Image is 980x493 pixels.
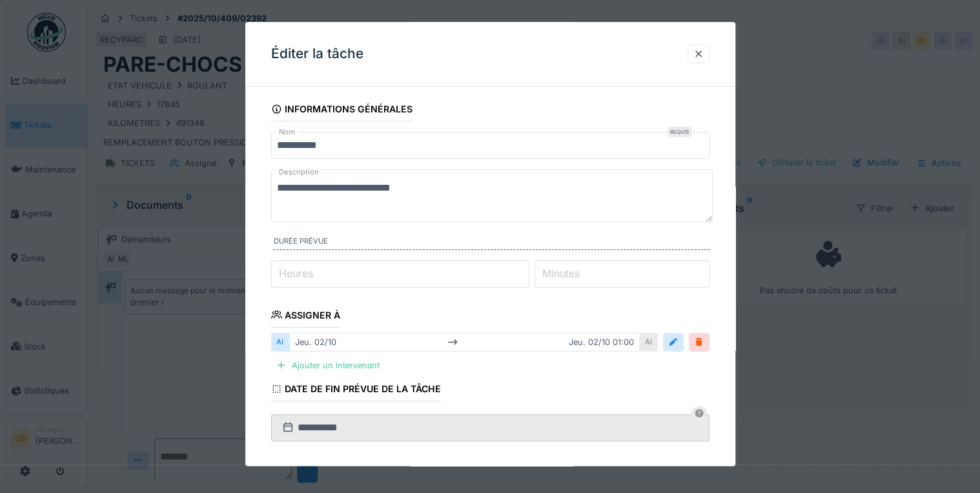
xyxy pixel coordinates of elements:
label: Description [276,164,322,180]
div: Requis [668,127,691,137]
label: Heures [276,266,316,281]
h3: Éditer la tâche [271,46,363,62]
div: Assigner à [271,306,341,328]
div: Informations générales [271,100,413,121]
div: AI [640,333,658,351]
div: Date de fin prévue de la tâche [271,379,442,401]
div: jeu. 02/10 jeu. 02/10 01:00 [289,333,640,351]
div: Ajouter un intervenant [271,357,385,374]
label: Durée prévue [274,236,709,250]
label: Nom [276,127,298,138]
div: AI [271,333,289,351]
label: Minutes [540,266,582,281]
div: Formulaires [271,463,350,485]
